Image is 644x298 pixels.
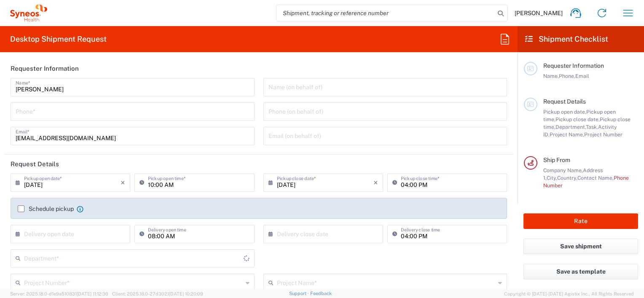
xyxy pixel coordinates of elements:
[543,157,570,163] span: Ship From
[11,64,79,73] h2: Requester Information
[11,160,59,168] h2: Request Details
[575,73,589,79] span: Email
[276,5,495,21] input: Shipment, tracking or reference number
[504,290,634,298] span: Copyright © [DATE]-[DATE] Agistix Inc., All Rights Reserved
[310,291,332,296] a: Feedback
[543,62,604,69] span: Requester Information
[577,175,614,181] span: Contact Name,
[523,239,638,254] button: Save shipment
[586,124,598,130] span: Task,
[515,9,563,17] span: [PERSON_NAME]
[543,73,559,79] span: Name,
[523,213,638,229] button: Rate
[543,109,586,115] span: Pickup open date,
[550,131,584,138] span: Project Name,
[555,116,600,122] span: Pickup close date,
[559,73,575,79] span: Phone,
[525,34,608,44] h2: Shipment Checklist
[584,131,623,138] span: Project Number
[543,98,586,105] span: Request Details
[121,176,125,189] i: ×
[547,175,557,181] span: City,
[18,205,74,212] label: Schedule pickup
[10,34,107,44] h2: Desktop Shipment Request
[555,124,586,130] span: Department,
[373,176,378,189] i: ×
[289,291,310,296] a: Support
[112,291,203,296] span: Client: 2025.18.0-27d3021
[169,291,203,296] span: [DATE] 10:20:09
[543,167,583,173] span: Company Name,
[523,264,638,279] button: Save as template
[77,291,108,296] span: [DATE] 11:12:30
[10,291,108,296] span: Server: 2025.18.0-d1e9a510831
[557,175,577,181] span: Country,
